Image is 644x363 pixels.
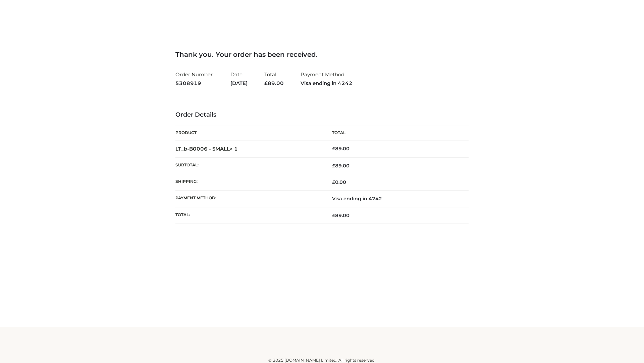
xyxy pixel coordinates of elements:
th: Subtotal: [175,157,322,174]
span: 89.00 [332,212,350,218]
span: 89.00 [332,163,350,169]
th: Shipping: [175,174,322,191]
span: £ [332,212,335,218]
th: Total: [175,207,322,224]
strong: × 1 [230,146,238,152]
strong: 5308919 [175,79,214,88]
strong: [DATE] [230,79,248,88]
h3: Thank you. Your order has been received. [175,50,469,58]
li: Date: [230,69,248,89]
bdi: 0.00 [332,179,346,185]
bdi: 89.00 [332,146,350,152]
li: Payment Method: [301,69,353,89]
strong: LT_b-B0006 - SMALL [175,146,238,152]
th: Product [175,125,322,140]
th: Payment method: [175,191,322,207]
h3: Order Details [175,111,469,119]
span: £ [332,146,335,152]
th: Total [322,125,469,140]
li: Order Number: [175,69,214,89]
span: £ [264,80,268,86]
td: Visa ending in 4242 [322,191,469,207]
span: £ [332,179,335,185]
span: £ [332,163,335,169]
strong: Visa ending in 4242 [301,79,353,88]
span: 89.00 [264,80,284,86]
li: Total: [264,69,284,89]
